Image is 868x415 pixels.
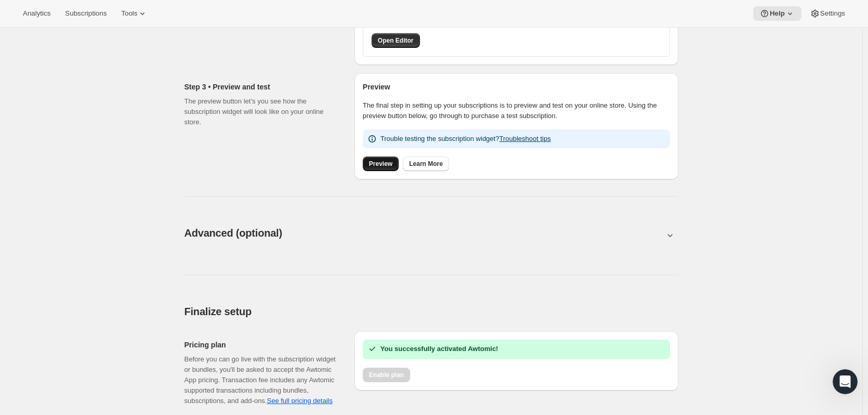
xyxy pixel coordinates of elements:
[65,9,107,18] span: Subscriptions
[833,369,858,394] iframe: Intercom live chat
[59,6,113,21] button: Subscriptions
[403,157,449,171] a: Learn More
[753,6,801,21] button: Help
[363,82,670,92] h2: Preview
[363,157,399,171] a: Preview
[185,340,338,350] h2: Pricing plan
[185,82,338,92] h2: Step 3 • Preview and test
[380,134,551,144] p: Trouble testing the subscription widget?
[121,9,137,18] span: Tools
[185,354,338,406] div: Before you can go live with the subscription widget or bundles, you'll be asked to accept the Awt...
[372,33,420,48] button: Open Editor
[363,100,670,121] p: The final step in setting up your subscriptions is to preview and test on your online store. Usin...
[820,9,845,18] span: Settings
[369,160,392,168] span: Preview
[185,96,338,127] p: The preview button let’s you see how the subscription widget will look like on your online store.
[380,344,498,354] h2: You successfully activated Awtomic!
[185,227,282,239] span: Advanced (optional)
[17,6,57,21] button: Analytics
[499,135,550,142] a: Troubleshoot tips
[378,36,414,45] span: Open Editor
[115,6,154,21] button: Tools
[804,6,851,21] button: Settings
[267,397,332,405] a: See full pricing details
[23,9,50,18] span: Analytics
[185,306,252,317] span: Finalize setup
[770,9,785,18] span: Help
[409,160,443,168] span: Learn More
